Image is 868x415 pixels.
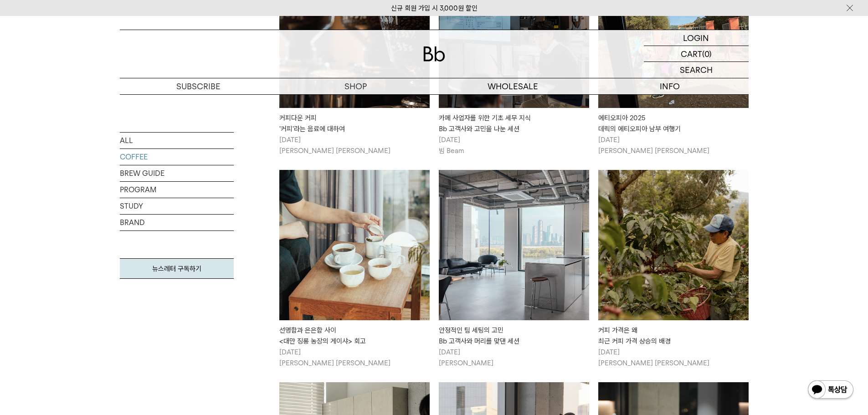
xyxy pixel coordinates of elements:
p: [DATE] [PERSON_NAME] [PERSON_NAME] [598,347,749,369]
p: [DATE] [PERSON_NAME] [439,347,589,369]
div: 에티오피아 2025 데릭의 에티오피아 남부 여행기 [598,113,749,134]
a: ALL [120,133,234,149]
p: INFO [591,78,749,94]
a: 커피 가격은 왜최근 커피 가격 상승의 배경 커피 가격은 왜최근 커피 가격 상승의 배경 [DATE][PERSON_NAME] [PERSON_NAME] [598,170,749,369]
a: 신규 회원 가입 시 3,000원 할인 [391,4,478,12]
div: 카페 사업자를 위한 기초 세무 지식 Bb 고객사와 고민을 나눈 세션 [439,113,589,134]
img: 선명함과 은은함 사이 <대만 징롱 농장의 게이샤> 회고 [279,170,430,320]
p: LOGIN [683,30,709,46]
div: 선명함과 은은함 사이 <대만 징롱 농장의 게이샤> 회고 [279,325,430,347]
img: 로고 [423,46,445,61]
p: [DATE] [PERSON_NAME] [PERSON_NAME] [279,347,430,369]
p: [DATE] 빔 Beam [439,134,589,156]
p: CART [681,46,702,61]
a: SUBSCRIBE [120,78,277,94]
div: 커피 가격은 왜 최근 커피 가격 상승의 배경 [598,325,749,347]
a: PROGRAM [120,182,234,198]
a: 안정적인 팀 세팅의 고민 Bb 고객사와 머리를 맞댄 세션 안정적인 팀 세팅의 고민Bb 고객사와 머리를 맞댄 세션 [DATE][PERSON_NAME] [439,170,589,369]
a: COFFEE [120,149,234,165]
a: 선명함과 은은함 사이 <대만 징롱 농장의 게이샤> 회고 선명함과 은은함 사이<대만 징롱 농장의 게이샤> 회고 [DATE][PERSON_NAME] [PERSON_NAME] [279,170,430,369]
div: 커피다운 커피 '커피'라는 음료에 대하여 [279,113,430,134]
p: (0) [702,46,712,61]
img: 카카오톡 채널 1:1 채팅 버튼 [807,379,854,401]
p: SEARCH [680,62,713,78]
a: SHOP [277,78,434,94]
a: STUDY [120,198,234,214]
p: [DATE] [PERSON_NAME] [PERSON_NAME] [598,134,749,156]
a: LOGIN [644,30,749,46]
p: WHOLESALE [434,78,591,94]
img: 커피 가격은 왜최근 커피 가격 상승의 배경 [598,170,749,320]
p: [DATE] [PERSON_NAME] [PERSON_NAME] [279,134,430,156]
a: BREW GUIDE [120,165,234,181]
a: CART (0) [644,46,749,62]
a: 뉴스레터 구독하기 [120,258,234,279]
img: 안정적인 팀 세팅의 고민 Bb 고객사와 머리를 맞댄 세션 [439,170,589,320]
div: 안정적인 팀 세팅의 고민 Bb 고객사와 머리를 맞댄 세션 [439,325,589,347]
a: BRAND [120,215,234,231]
